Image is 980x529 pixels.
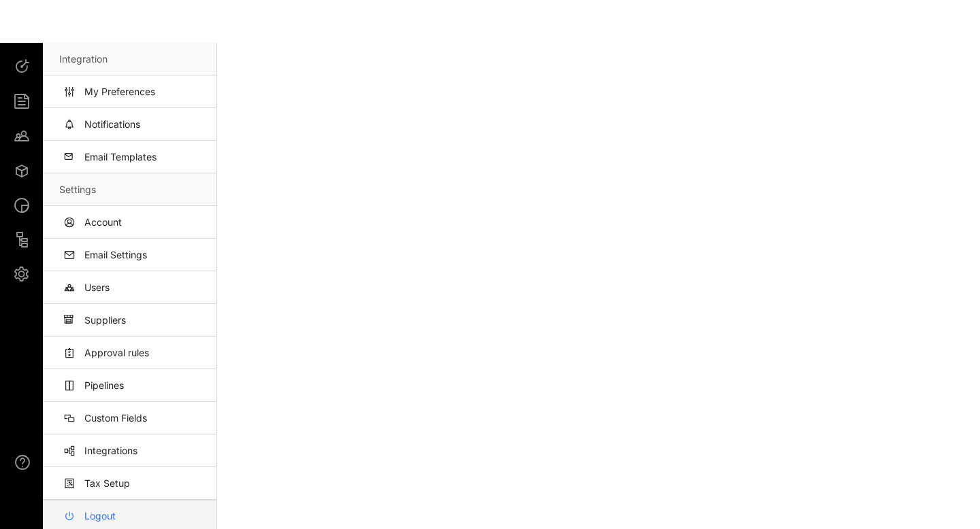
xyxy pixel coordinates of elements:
a: Email Templates [59,141,206,173]
a: Integrations [59,434,206,467]
a: Email Settings [59,239,206,271]
a: Pipelines [59,369,206,402]
a: Notifications [59,108,206,141]
a: Account [59,206,206,239]
a: Tax Setup [59,467,206,500]
a: Approval rules [59,337,206,369]
a: Custom Fields [59,402,206,434]
a: Suppliers [59,304,206,337]
a: My Preferences [59,75,206,108]
a: Users [59,271,206,304]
